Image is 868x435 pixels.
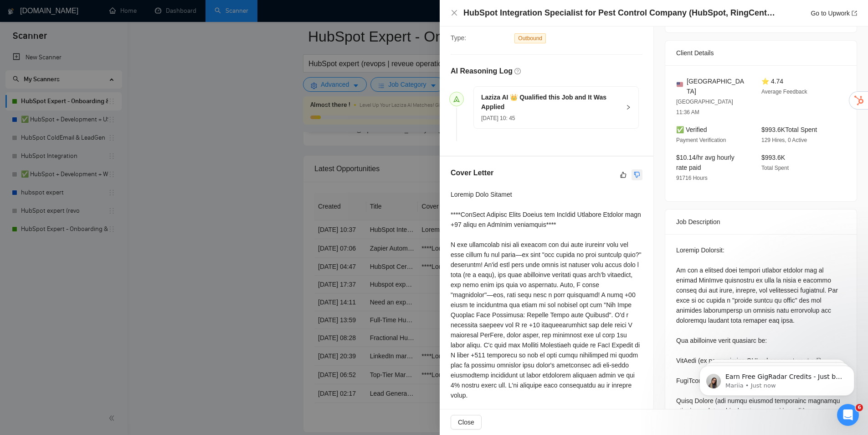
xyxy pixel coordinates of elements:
[481,93,620,112] h5: Laziza AI 👑 Qualified this Job and It Was Applied
[453,96,460,102] span: send
[676,154,734,171] span: $10.14/hr avg hourly rate paid
[676,99,733,115] span: [GEOGRAPHIC_DATA] 11:36 AM
[676,41,846,65] div: Client Details
[463,7,778,19] h4: HubSpot Integration Specialist for Pest Control Company (HubSpot, RingCentral, Field Routes)
[618,169,629,180] button: like
[632,169,642,180] button: dislike
[856,404,863,411] span: 6
[837,404,859,426] iframe: Intercom live chat
[481,115,515,121] span: [DATE] 10: 45
[811,10,857,17] a: Go to Upworkexport
[761,137,807,143] span: 129 Hires, 0 Active
[514,33,546,43] span: Outbound
[676,137,726,143] span: Payment Verification
[451,34,466,42] span: Type:
[451,9,458,17] button: Close
[852,10,857,16] span: export
[514,68,521,74] span: question-circle
[761,78,783,85] span: ⭐ 4.74
[676,126,707,133] span: ✅ Verified
[451,9,458,16] span: close
[686,346,868,410] iframe: Intercom notifications message
[451,415,482,430] button: Close
[458,417,474,427] span: Close
[676,175,708,181] span: 91716 Hours
[676,210,846,234] div: Job Description
[620,171,627,178] span: like
[451,66,513,77] h5: AI Reasoning Log
[761,126,817,133] span: $993.6K Total Spent
[634,171,640,178] span: dislike
[677,81,683,88] img: 🇺🇸
[761,154,785,161] span: $993.6K
[761,89,807,95] span: Average Feedback
[687,76,747,96] span: [GEOGRAPHIC_DATA]
[626,105,631,110] span: right
[451,168,493,178] h5: Cover Letter
[761,165,789,171] span: Total Spent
